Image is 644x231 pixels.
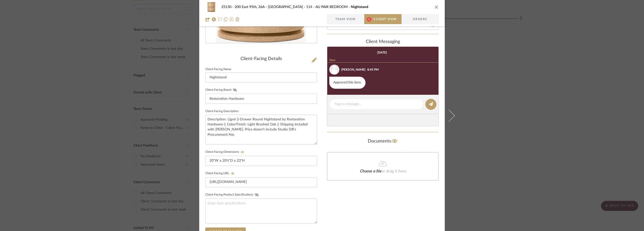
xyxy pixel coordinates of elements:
[374,14,397,24] span: Client View
[341,67,366,72] div: [PERSON_NAME]
[377,51,387,54] div: [DATE]
[335,14,356,24] span: Team View
[434,5,439,9] button: close
[205,88,238,92] label: Client-Facing Brand
[327,137,439,145] div: Documents
[367,17,371,22] span: 1
[221,5,306,9] span: 25130 - 200 East 95th, 26A - [GEOGRAPHIC_DATA]
[367,67,379,72] div: 8:45 PM
[205,177,317,187] input: Enter item URL
[327,58,438,63] div: New
[235,17,239,21] img: Remove from project
[205,56,317,62] div: Client-Facing Details
[351,5,368,9] span: Nightstand
[327,39,439,45] div: client Messaging
[329,77,366,89] div: Approved this item.
[205,193,260,197] label: Client-Facing Product Specifications
[382,169,407,173] span: or drag it here.
[205,72,317,82] input: Enter Client-Facing Item Name
[205,110,239,113] label: Client-Facing Description
[205,150,246,154] label: Client-Facing Dimensions
[253,193,260,197] button: Client-Facing Product Specifications
[205,172,236,175] label: Client-Facing URL
[205,68,231,71] label: Client-Facing Name
[306,5,351,9] span: 114 - AU PAIR BEDROOM
[231,88,238,92] button: Client-Facing Brand
[407,14,433,24] span: Orders
[229,172,236,175] button: Client-Facing URL
[239,150,246,154] button: Client-Facing Dimensions
[360,169,382,173] span: Choose a file
[205,156,317,166] input: Enter item dimensions
[205,2,217,12] img: e934ad07-aed0-4ac3-ad0c-43b04caf94e8_48x40.jpg
[205,94,317,104] input: Enter Client-Facing Brand
[329,65,339,75] img: user_avatar.png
